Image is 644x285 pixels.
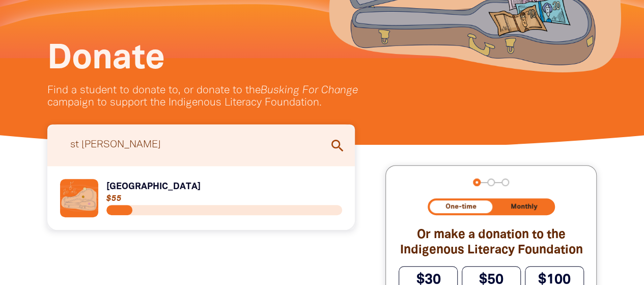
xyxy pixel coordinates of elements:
[47,85,404,109] p: Find a student to donate to, or donate to the campaign to support the Indigenous Literacy Foundat...
[430,200,493,213] button: One-time
[261,86,358,95] em: Busking For Change
[473,178,481,186] button: Navigate to step 1 of 3 to enter your donation amount
[487,178,495,186] button: Navigate to step 2 of 3 to enter your details
[511,203,537,210] span: Monthly
[428,198,555,215] div: Donation frequency
[399,227,583,258] h2: Or make a donation to the Indigenous Literacy Foundation
[60,179,343,217] div: Paginated content
[501,178,509,186] button: Navigate to step 3 of 3 to enter your payment details
[445,203,477,210] span: One-time
[494,200,553,213] button: Monthly
[47,43,165,75] span: Donate
[329,138,346,154] i: search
